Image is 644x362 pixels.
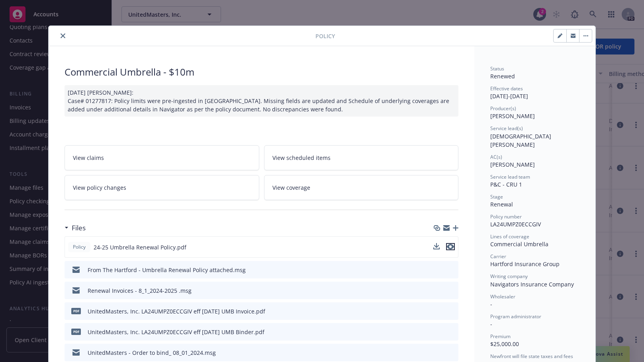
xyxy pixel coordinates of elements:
[65,145,259,170] a: View claims
[490,293,515,300] span: Wholesaler
[88,328,264,336] div: UnitedMasters, Inc. LA24UMPZ0ECCGIV eff [DATE] UMB Binder.pdf
[65,223,86,233] div: Files
[490,340,519,348] span: $25,000.00
[58,31,68,41] button: close
[490,181,522,188] span: P&C - CRU 1
[435,348,442,357] button: download file
[88,307,265,315] div: UnitedMasters, Inc. LA24UMPZ0ECCGIV eff [DATE] UMB Invoice.pdf
[71,308,81,314] span: pdf
[446,243,455,251] button: preview file
[490,85,523,92] span: Effective dates
[490,112,535,120] span: [PERSON_NAME]
[446,243,455,250] button: preview file
[435,307,442,315] button: download file
[264,145,459,170] a: View scheduled items
[433,243,440,251] button: download file
[435,266,442,274] button: download file
[490,280,574,288] span: Navigators Insurance Company
[448,348,455,357] button: preview file
[272,154,331,162] span: View scheduled items
[490,300,492,308] span: -
[490,213,522,220] span: Policy number
[315,32,335,40] span: Policy
[490,320,492,328] span: -
[490,105,516,112] span: Producer(s)
[88,266,246,274] div: From The Hartford - Umbrella Renewal Policy attached.msg
[490,161,535,168] span: [PERSON_NAME]
[433,243,440,249] button: download file
[490,65,504,72] span: Status
[448,266,455,274] button: preview file
[490,240,579,248] div: Commercial Umbrella
[435,328,442,336] button: download file
[490,220,541,228] span: LA24UMPZ0ECCGIV
[448,328,455,336] button: preview file
[65,65,458,79] div: Commercial Umbrella - $10m
[490,273,528,280] span: Writing company
[272,183,310,192] span: View coverage
[490,85,579,100] div: [DATE] - [DATE]
[88,286,192,295] div: Renewal Invoices - 8_1_2024-2025 .msg
[448,286,455,295] button: preview file
[490,233,529,240] span: Lines of coverage
[490,313,541,320] span: Program administrator
[71,329,81,335] span: pdf
[490,132,551,148] span: [DEMOGRAPHIC_DATA][PERSON_NAME]
[490,200,513,208] span: Renewal
[264,175,459,200] a: View coverage
[490,72,515,80] span: Renewed
[490,333,511,340] span: Premium
[94,243,186,251] span: 24-25 Umbrella Renewal Policy.pdf
[490,193,503,200] span: Stage
[88,348,216,357] div: UnitedMasters - Order to bind_ 08_01_2024.msg
[490,173,530,180] span: Service lead team
[65,85,458,117] div: [DATE] [PERSON_NAME]: Case# 01277817: Policy limits were pre-ingested in [GEOGRAPHIC_DATA]. Missi...
[71,243,87,251] span: Policy
[490,353,573,360] span: Newfront will file state taxes and fees
[490,260,560,268] span: Hartford Insurance Group
[65,175,259,200] a: View policy changes
[73,183,126,192] span: View policy changes
[490,253,506,260] span: Carrier
[73,154,104,162] span: View claims
[490,125,523,132] span: Service lead(s)
[72,223,86,233] h3: Files
[448,307,455,315] button: preview file
[490,154,502,160] span: AC(s)
[435,286,442,295] button: download file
